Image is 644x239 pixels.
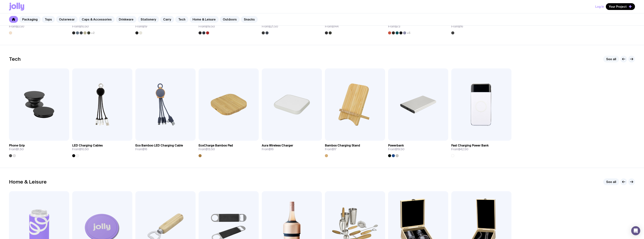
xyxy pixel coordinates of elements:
[72,144,103,147] h3: LED Charging Cables
[388,144,404,147] h3: Powerbank
[395,24,400,28] span: $73
[199,147,215,151] span: From
[220,16,240,23] a: Outdoors
[603,56,619,62] a: See all
[135,147,147,151] span: From
[262,141,322,154] a: Aura Wireless ChargerFrom$16
[206,147,215,151] span: $13.50
[262,144,293,147] h3: Aura Wireless Charger
[9,144,25,147] h3: Phone Grip
[19,16,41,23] a: Packaging
[72,147,89,151] span: From
[91,31,95,34] span: +2
[451,18,511,34] a: Drawstring BagFrom$16
[42,16,55,23] a: Tops
[160,16,174,23] a: Carry
[269,24,278,28] span: $21.50
[606,3,635,10] button: Your Project
[262,18,322,34] a: Weekend ToteFrom$21.50
[241,16,258,23] a: Snacks
[388,18,448,34] a: Organic Work ToteFrom$73+5
[631,226,640,235] div: Open Intercom Messenger
[325,18,385,34] a: Rains Tote BagFrom$144
[325,144,360,147] h3: Bamboo Charging Stand
[262,147,274,151] span: From
[135,141,196,154] a: Eco Bamboo LED Charging CableFrom$16
[143,24,147,28] span: $19
[143,147,147,151] span: $16
[388,141,448,157] a: PowerbankFrom$19.50
[325,147,336,151] span: From
[190,16,219,23] a: Home & Leisure
[135,25,147,28] span: From
[72,25,89,28] span: From
[451,141,511,157] a: Fast Charging Power BankFrom$42.50
[199,141,259,157] a: EcoCharge Bamboo PadFrom$13.50
[603,178,619,185] a: See all
[9,147,24,151] span: From
[56,16,78,23] a: Outerwear
[16,24,24,28] span: $3.50
[451,25,463,28] span: From
[595,3,604,10] button: Log In
[199,144,233,147] h3: EcoCharge Bamboo Pad
[199,25,215,28] span: From
[609,5,627,8] span: Your Project
[206,24,215,28] span: $19.50
[325,25,339,28] span: From
[72,18,132,34] a: Staple ToteFrom$10.50+2
[407,31,410,34] span: +5
[175,16,188,23] a: Tech
[72,141,132,157] a: LED Charging CablesFrom$10.50
[9,179,47,185] h2: Home & Leisure
[79,147,89,151] span: $10.50
[269,147,274,151] span: $16
[388,147,404,151] span: From
[388,25,400,28] span: From
[116,16,137,23] a: Drinkware
[9,25,24,28] span: From
[135,18,196,34] a: Zipper ToteFrom$19
[79,16,115,23] a: Caps & Accessories
[451,144,489,147] h3: Fast Charging Power Bank
[395,147,404,151] span: $19.50
[138,16,159,23] a: Stationery
[325,141,385,157] a: Bamboo Charging StandFrom$17
[458,147,468,151] span: $42.50
[16,147,24,151] span: $1.50
[451,147,468,151] span: From
[262,25,278,28] span: From
[199,18,259,34] a: Sails ToteFrom$19.50
[9,18,69,34] a: Cotton ToteFrom$3.50
[458,24,463,28] span: $16
[9,141,69,157] a: Phone GripFrom$1.50
[135,144,183,147] h3: Eco Bamboo LED Charging Cable
[332,147,336,151] span: $17
[9,56,21,62] h2: Tech
[332,24,339,28] span: $144
[79,24,89,28] span: $10.50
